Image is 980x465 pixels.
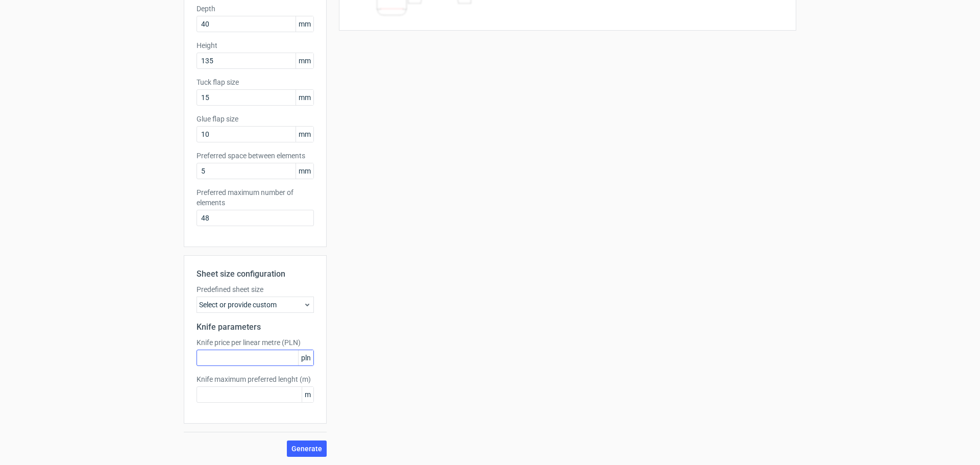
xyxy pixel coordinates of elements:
[197,297,314,313] div: Select or provide custom
[197,284,314,295] label: Predefined sheet size
[296,163,313,179] span: mm
[197,114,314,124] label: Glue flap size
[197,374,314,384] label: Knife maximum preferred lenght (m)
[197,337,314,348] label: Knife price per linear metre (PLN)
[296,127,313,142] span: mm
[296,16,313,32] span: mm
[197,268,314,280] h2: Sheet size configuration
[298,350,313,365] span: pln
[302,387,313,402] span: m
[197,321,314,333] h2: Knife parameters
[197,151,314,161] label: Preferred space between elements
[296,90,313,105] span: mm
[287,440,327,457] button: Generate
[197,77,314,87] label: Tuck flap size
[197,4,314,14] label: Depth
[197,40,314,51] label: Height
[291,445,322,452] span: Generate
[296,53,313,68] span: mm
[197,187,314,208] label: Preferred maximum number of elements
